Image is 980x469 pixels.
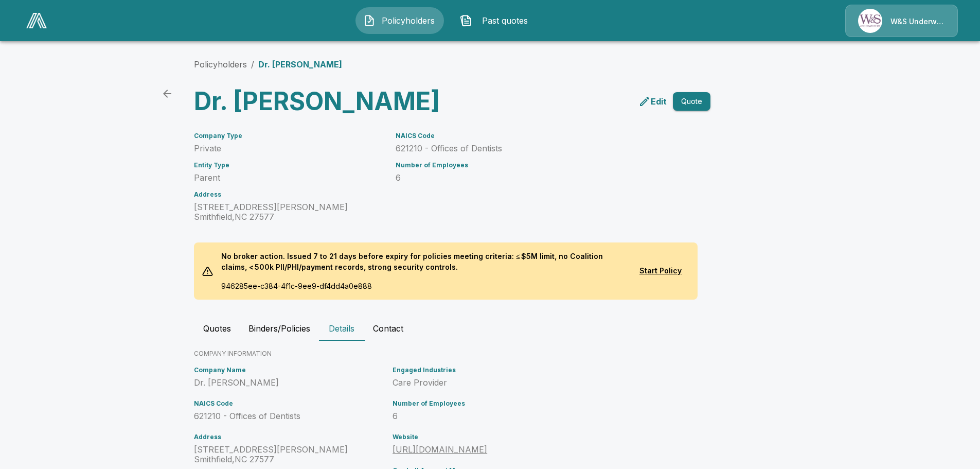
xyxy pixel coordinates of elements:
[651,95,667,108] p: Edit
[396,132,686,140] h6: NAICS Code
[396,162,686,169] h6: Number of Employees
[636,93,669,110] a: edit
[26,13,47,28] img: AA Logo
[393,400,637,407] h6: Number of Employees
[393,378,637,388] p: Care Provider
[673,92,710,111] button: Quote
[452,7,541,34] button: Past quotes IconPast quotes
[194,162,383,169] h6: Entity Type
[632,262,689,281] button: Start Policy
[194,411,389,421] p: 621210 - Offices of Dentists
[318,316,365,341] button: Details
[363,14,376,27] img: Policyholders Icon
[194,316,787,341] div: policyholder tabs
[213,242,632,281] p: No broker action. Issued 7 to 21 days before expiry for policies meeting criteria: ≤ $5M limit, n...
[157,83,177,104] a: back
[393,367,637,374] h6: Engaged Industries
[393,433,637,441] h6: Website
[194,87,448,116] h3: Dr. [PERSON_NAME]
[258,58,342,71] p: Dr. [PERSON_NAME]
[460,14,472,27] img: Past quotes Icon
[365,316,412,341] button: Contact
[194,202,383,222] p: [STREET_ADDRESS][PERSON_NAME] Smithfield , NC 27577
[355,7,444,34] button: Policyholders IconPolicyholders
[194,132,383,140] h6: Company Type
[194,316,240,341] button: Quotes
[393,444,487,455] a: [URL][DOMAIN_NAME]
[194,173,383,183] p: Parent
[240,316,318,341] button: Binders/Policies
[194,400,389,407] h6: NAICS Code
[194,378,389,388] p: Dr. [PERSON_NAME]
[194,349,787,358] p: COMPANY INFORMATION
[194,144,383,153] p: Private
[396,173,686,183] p: 6
[396,144,686,153] p: 621210 - Offices of Dentists
[393,411,637,421] p: 6
[194,59,247,70] a: Policyholders
[213,281,632,300] p: 946285ee-c384-4f1c-9ee9-df4dd4a0e888
[251,58,254,71] li: /
[380,14,436,27] span: Policyholders
[194,445,389,464] p: [STREET_ADDRESS][PERSON_NAME] Smithfield , NC 27577
[194,433,389,441] h6: Address
[476,14,533,27] span: Past quotes
[194,367,389,374] h6: Company Name
[194,191,383,198] h6: Address
[194,58,342,71] nav: breadcrumb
